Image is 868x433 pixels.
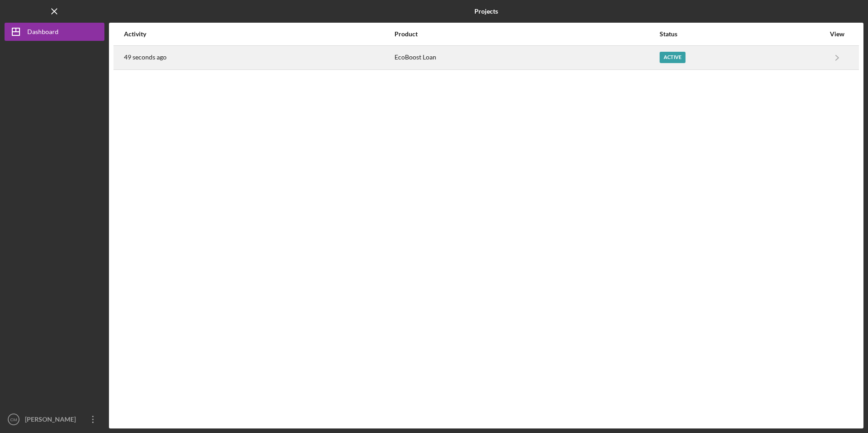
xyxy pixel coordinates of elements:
[395,46,659,69] div: EcoBoost Loan
[395,30,659,38] div: Product
[27,23,59,43] div: Dashboard
[660,30,825,38] div: Status
[5,410,104,428] button: CM[PERSON_NAME]
[5,23,104,41] button: Dashboard
[23,410,82,431] div: [PERSON_NAME]
[826,30,848,38] div: View
[660,52,686,63] div: Active
[124,30,394,38] div: Activity
[124,54,167,61] time: 2025-09-10 18:29
[474,8,498,15] b: Projects
[10,417,17,422] text: CM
